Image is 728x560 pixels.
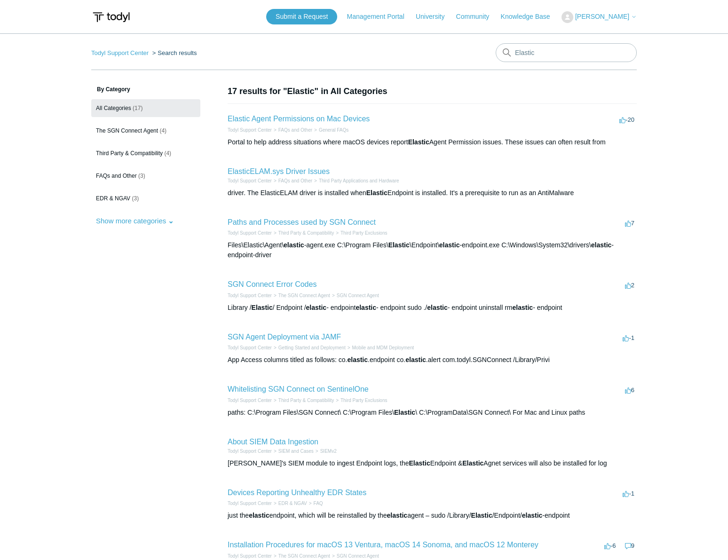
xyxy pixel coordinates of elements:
span: [PERSON_NAME] [575,13,629,20]
li: Todyl Support Center [228,126,272,134]
a: About SIEM Data Ingestion [228,438,318,446]
a: Knowledge Base [501,12,560,22]
a: Todyl Support Center [91,49,149,56]
a: Mobile and MDM Deployment [352,345,414,350]
li: Getting Started and Deployment [272,344,346,351]
li: SGN Connect Agent [330,552,379,560]
h3: By Category [91,85,200,94]
span: (3) [138,173,145,179]
span: Third Party & Compatibility [96,150,163,157]
em: elastic [249,512,269,519]
a: General FAQs [319,127,348,133]
em: Elastic [394,409,415,416]
a: Todyl Support Center [228,178,272,183]
li: Third Party Applications and Hardware [312,177,399,184]
em: Elastic [462,459,483,467]
a: FAQ [314,501,323,506]
span: 9 [625,542,634,549]
a: The SGN Connect Agent (4) [91,122,200,140]
button: Show more categories [91,212,179,229]
button: [PERSON_NAME] [562,11,637,23]
li: Third Party Exclusions [334,229,387,237]
a: The SGN Connect Agent [278,553,330,559]
em: elastic [387,512,408,519]
em: Elastic [388,241,410,249]
em: elastic [405,356,426,363]
a: EDR & NGAV [278,501,307,506]
a: SIEMv2 [320,449,337,454]
em: elastic [347,356,368,363]
li: Todyl Support Center [228,344,272,351]
span: (3) [132,195,139,202]
em: elastic [306,304,327,311]
a: Community [456,12,499,22]
li: Todyl Support Center [228,177,272,184]
a: Todyl Support Center [228,398,272,403]
em: Elastic [471,512,492,519]
a: Todyl Support Center [228,553,272,559]
em: elastic [522,512,543,519]
li: Mobile and MDM Deployment [346,344,414,351]
span: -1 [623,334,634,341]
a: FAQs and Other [278,127,312,133]
div: paths: C:\Program Files\SGN Connect\ C:\Program Files\ \ C:\ProgramData\SGN Connect\ For Mac and ... [228,408,637,418]
a: Third Party Exclusions [340,230,387,236]
em: elastic [513,304,533,311]
a: Third Party & Compatibility [278,398,334,403]
li: FAQs and Other [272,126,312,134]
a: University [416,12,454,22]
a: Getting Started and Deployment [278,345,346,350]
li: Third Party & Compatibility [272,397,334,404]
em: elastic [284,241,304,249]
li: EDR & NGAV [272,500,307,507]
em: Elastic [409,459,430,467]
span: 2 [625,282,634,289]
div: Files\Elastic\Agent\ -agent.exe C:\Program Files\ \Endpoint\ -endpoint.exe C:\Windows\System32\dr... [228,240,637,260]
a: SGN Connect Error Codes [228,280,317,288]
a: ElasticELAM.sys Driver Issues [228,167,330,175]
a: FAQs and Other [278,178,312,183]
span: EDR & NGAV [96,195,130,202]
li: The SGN Connect Agent [272,552,330,560]
div: Library / / Endpoint / - endpoint - endpoint sudo ./ - endpoint uninstall rm - endpoint [228,303,637,313]
li: Todyl Support Center [228,448,272,455]
a: Todyl Support Center [228,501,272,506]
li: Todyl Support Center [228,229,272,237]
a: Elastic Agent Permissions on Mac Devices [228,115,370,123]
li: Third Party & Compatibility [272,229,334,237]
a: SIEM and Cases [278,449,314,454]
a: Third Party & Compatibility (4) [91,144,200,162]
span: 7 [625,220,634,227]
a: EDR & NGAV (3) [91,189,200,207]
li: Todyl Support Center [228,292,272,299]
span: (4) [164,150,171,157]
input: Search [496,43,637,62]
a: SGN Connect Agent [337,293,379,298]
a: Management Portal [347,12,414,22]
a: The SGN Connect Agent [278,293,330,298]
em: elastic [591,241,612,249]
a: FAQs and Other (3) [91,167,200,185]
li: FAQ [307,500,323,507]
div: just the endpoint, which will be reinstalled by the agent – sudo /Library/ /Endpoint/ -endpoint [228,511,637,521]
span: 6 [625,386,634,394]
span: -20 [619,116,634,123]
a: SGN Connect Agent [337,553,379,559]
li: SIEMv2 [314,448,337,455]
a: Submit a Request [266,9,337,24]
img: Todyl Support Center Help Center home page [91,8,131,26]
div: Portal to help address situations where macOS devices report Agent Permission issues. These issue... [228,137,637,147]
a: SGN Agent Deployment via JAMF [228,333,341,341]
li: Third Party Exclusions [334,397,387,404]
em: Elastic [366,189,388,197]
a: Installation Procedures for macOS 13 Ventura, macOS 14 Sonoma, and macOS 12 Monterey [228,541,538,549]
a: Todyl Support Center [228,449,272,454]
li: Todyl Support Center [228,552,272,560]
em: elastic [439,241,460,249]
a: All Categories (17) [91,99,200,117]
li: SGN Connect Agent [330,292,379,299]
li: Todyl Support Center [228,397,272,404]
span: -1 [623,490,634,497]
li: The SGN Connect Agent [272,292,330,299]
span: (4) [159,127,166,134]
